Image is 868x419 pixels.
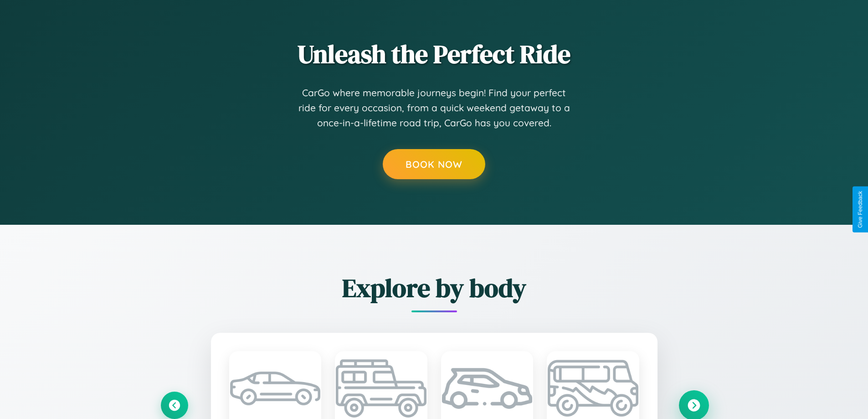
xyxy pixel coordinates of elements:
[298,85,571,131] p: CarGo where memorable journeys begin! Find your perfect ride for every occasion, from a quick wee...
[161,36,708,72] h2: Unleash the Perfect Ride
[383,149,485,179] button: Book Now
[161,270,708,305] h2: Explore by body
[857,191,863,228] div: Give Feedback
